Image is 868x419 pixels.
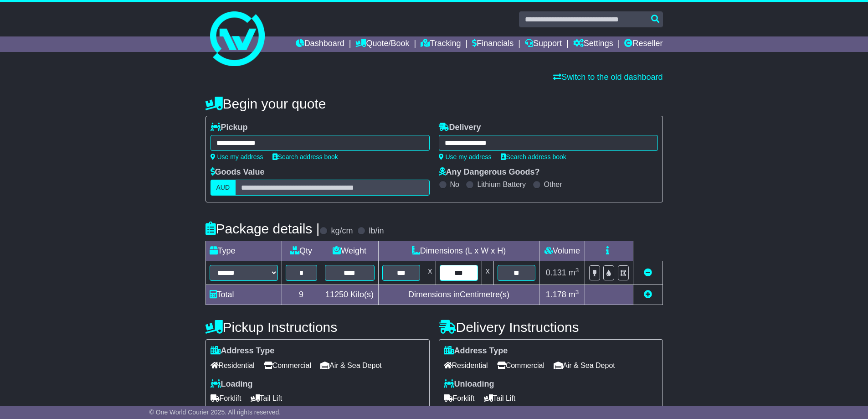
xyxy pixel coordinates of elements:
td: Kilo(s) [321,285,378,305]
a: Add new item [644,290,652,299]
a: Search address book [501,153,566,160]
td: Volume [539,241,585,261]
sup: 3 [575,267,579,274]
div: Please provide value [211,406,425,412]
a: Financials [472,36,514,52]
a: Quote/Book [355,36,409,52]
span: © One World Courier 2025. All rights reserved. [149,409,281,416]
td: x [482,261,493,285]
td: x [424,261,436,285]
span: 1.178 [546,290,566,299]
h4: Pickup Instructions [205,320,430,335]
a: Tracking [421,36,461,52]
h4: Begin your quote [205,96,663,111]
span: Air & Sea Depot [320,358,382,372]
td: Dimensions in Centimetre(s) [378,285,539,305]
span: Forklift [444,391,475,405]
sup: 3 [575,289,579,295]
label: Pickup [211,123,248,133]
td: Dimensions (L x W x H) [378,241,539,261]
div: Please provide value [444,406,658,412]
a: Dashboard [296,36,344,52]
span: Tail Lift [484,391,516,405]
label: Other [544,180,562,189]
label: Delivery [439,123,481,133]
h4: Delivery Instructions [439,320,663,335]
span: Commercial [264,358,311,372]
a: Remove this item [644,268,652,277]
span: Tail Lift [251,391,282,405]
span: Air & Sea Depot [554,358,615,372]
label: AUD [211,180,236,196]
span: m [569,268,579,277]
label: Unloading [444,379,494,389]
span: Residential [444,358,488,372]
a: Reseller [624,36,663,52]
label: Loading [211,379,253,389]
a: Switch to the old dashboard [553,72,663,82]
a: Settings [573,36,613,52]
label: Lithium Battery [477,180,526,189]
span: Forklift [211,391,241,405]
a: Search address book [272,153,338,160]
td: Type [205,241,282,261]
a: Use my address [439,153,492,160]
label: Goods Value [211,167,265,177]
span: 0.131 [546,268,566,277]
label: lb/in [369,226,384,236]
td: 9 [282,285,321,305]
span: Commercial [497,358,544,372]
a: Use my address [211,153,263,160]
span: m [569,290,579,299]
td: Total [205,285,282,305]
label: No [450,180,459,189]
td: Weight [321,241,378,261]
a: Support [525,36,562,52]
label: Address Type [211,346,275,356]
span: Residential [211,358,255,372]
label: kg/cm [331,226,353,236]
h4: Package details | [205,221,320,236]
span: 11250 [325,290,348,299]
label: Address Type [444,346,508,356]
td: Qty [282,241,321,261]
label: Any Dangerous Goods? [439,167,540,177]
